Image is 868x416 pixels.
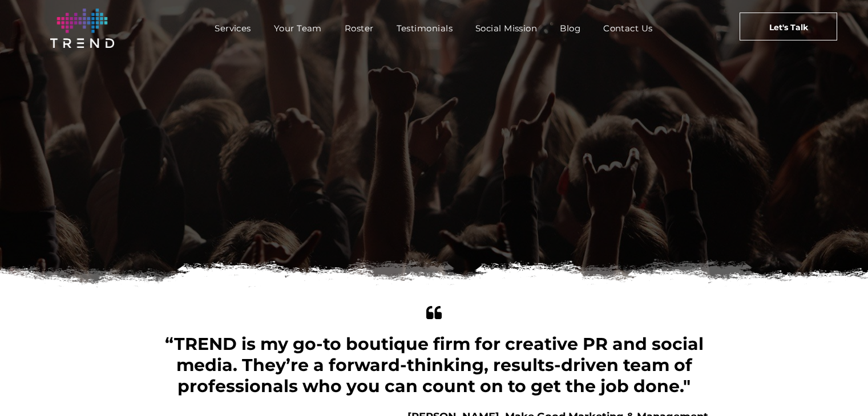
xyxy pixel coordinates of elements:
[385,20,464,36] a: Testimonials
[548,20,592,36] a: Blog
[165,333,704,397] span: “TREND is my go-to boutique firm for creative PR and social media. They’re a forward-thinking, re...
[740,13,837,40] a: Let's Talk
[769,13,808,42] span: Let's Talk
[263,20,333,36] a: Your Team
[464,20,548,36] a: Social Mission
[50,9,114,48] img: logo
[203,20,263,36] a: Services
[333,20,385,36] a: Roster
[592,20,664,36] a: Contact Us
